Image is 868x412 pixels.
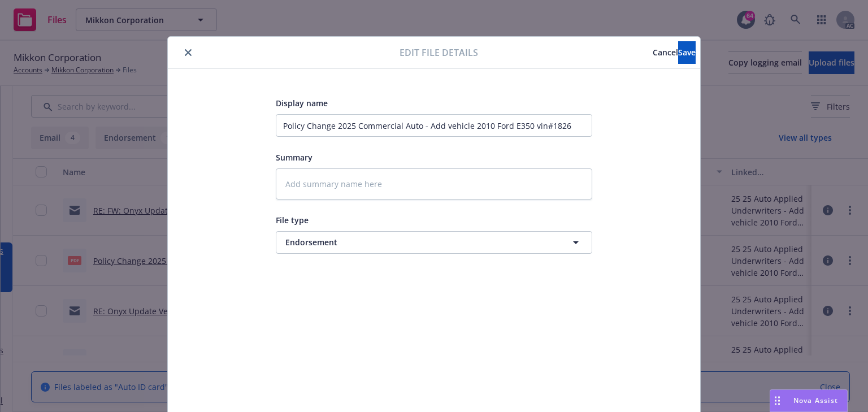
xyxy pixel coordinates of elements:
[770,389,848,412] button: Nova Assist
[276,231,592,254] button: Endorsement
[678,47,696,58] span: Save
[276,114,592,137] input: Add display name here
[678,41,696,64] button: Save
[793,396,838,405] span: Nova Assist
[653,47,678,58] span: Cancel
[276,215,309,225] span: File type
[276,98,328,109] span: Display name
[770,390,784,411] div: Drag to move
[276,152,313,163] span: Summary
[400,46,478,59] span: Edit file details
[181,46,195,59] button: close
[653,41,678,64] button: Cancel
[285,236,541,248] span: Endorsement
